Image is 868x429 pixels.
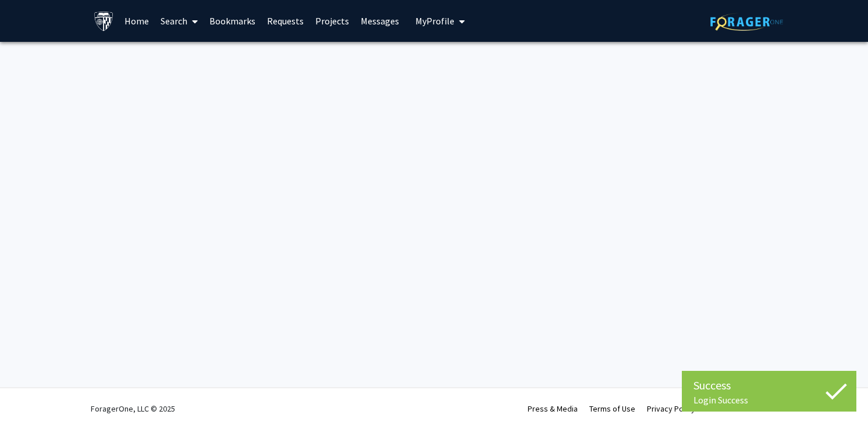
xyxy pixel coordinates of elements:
a: Search [155,1,204,41]
img: Johns Hopkins University Logo [94,11,114,31]
div: ForagerOne, LLC © 2025 [91,388,175,429]
a: Bookmarks [204,1,261,41]
a: Privacy Policy [647,403,695,414]
img: ForagerOne Logo [710,13,783,31]
a: Terms of Use [589,403,635,414]
a: Press & Media [528,403,578,414]
a: Requests [261,1,310,41]
a: Home [119,1,155,41]
span: My Profile [415,15,454,27]
div: Login Success [693,394,845,406]
a: Projects [310,1,355,41]
a: Messages [355,1,405,41]
div: Success [693,377,845,394]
